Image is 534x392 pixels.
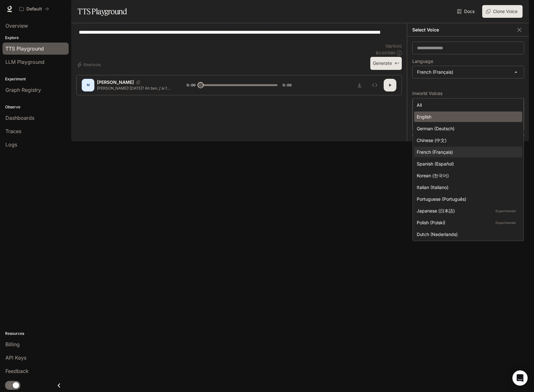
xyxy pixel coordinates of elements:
[417,172,517,179] div: Korean (한국어)
[417,149,517,155] div: French (Français)
[417,219,517,226] div: Polish (Polski)
[417,231,517,238] div: Dutch (Nederlands)
[417,196,517,202] div: Portuguese (Português)
[417,137,517,144] div: Chinese (中文)
[417,125,517,132] div: German (Deutsch)
[417,113,517,120] div: English
[417,207,517,214] div: Japanese (日本語)
[494,220,517,226] p: Experimental
[417,102,517,108] div: All
[417,184,517,191] div: Italian (Italiano)
[417,160,517,167] div: Spanish (Español)
[494,208,517,214] p: Experimental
